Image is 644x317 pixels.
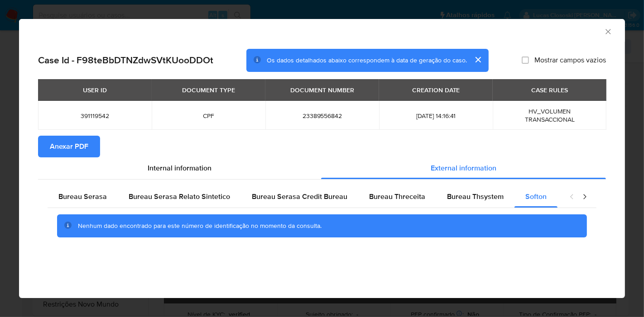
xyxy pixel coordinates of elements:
[77,82,112,98] div: USER ID
[534,56,606,65] span: Mostrar campos vazios
[604,27,612,35] button: Fechar a janela
[276,112,368,120] span: 23389556842
[285,82,360,98] div: DOCUMENT NUMBER
[58,191,107,202] span: Bureau Serasa
[525,107,575,124] span: HV_VOLUMEN TRANSACCIONAL
[78,221,322,230] span: Nenhum dado encontrado para este número de identificação no momento da consulta.
[38,54,213,66] h2: Case Id - F98teBbDTNZdwSVtKUooDDOt
[267,56,467,65] span: Os dados detalhados abaixo correspondem à data de geração do caso.
[148,163,211,173] span: Internal information
[38,157,606,179] div: Detailed info
[48,186,560,208] div: Detailed external info
[467,49,489,71] button: cerrar
[50,137,88,156] span: Anexar PDF
[129,191,230,202] span: Bureau Serasa Relato Sintetico
[526,82,573,98] div: CASE RULES
[390,112,482,120] span: [DATE] 14:16:41
[177,82,240,98] div: DOCUMENT TYPE
[49,112,141,120] span: 391119542
[407,82,466,98] div: CREATION DATE
[19,19,625,298] div: closure-recommendation-modal
[522,57,529,64] input: Mostrar campos vazios
[163,112,255,120] span: CPF
[447,191,504,202] span: Bureau Thsystem
[431,163,496,173] span: External information
[525,191,547,202] span: Softon
[38,136,100,157] button: Anexar PDF
[252,191,347,202] span: Bureau Serasa Credit Bureau
[369,191,425,202] span: Bureau Threceita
